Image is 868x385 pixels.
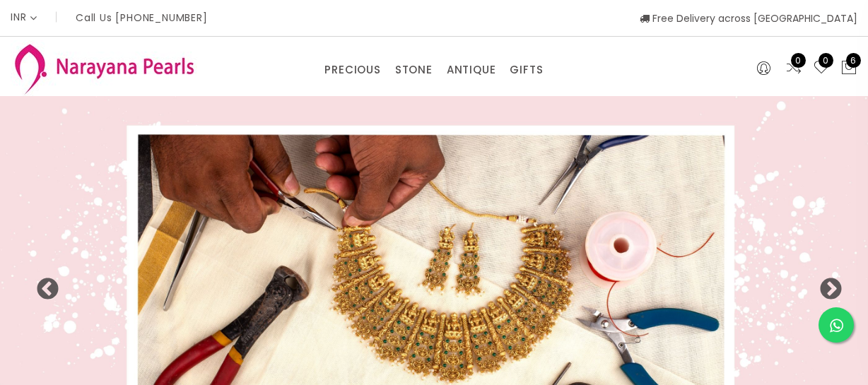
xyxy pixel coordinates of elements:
span: 0 [791,53,806,68]
a: PRECIOUS [324,59,380,81]
p: Call Us [PHONE_NUMBER] [76,13,208,23]
a: STONE [395,59,433,81]
button: Next [819,278,833,292]
a: 0 [813,59,830,78]
span: 6 [846,53,861,68]
a: GIFTS [510,59,543,81]
span: 0 [819,53,833,68]
button: 6 [840,59,857,78]
button: Previous [35,278,49,292]
a: ANTIQUE [447,59,496,81]
span: Free Delivery across [GEOGRAPHIC_DATA] [640,11,857,25]
a: 0 [785,59,802,78]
